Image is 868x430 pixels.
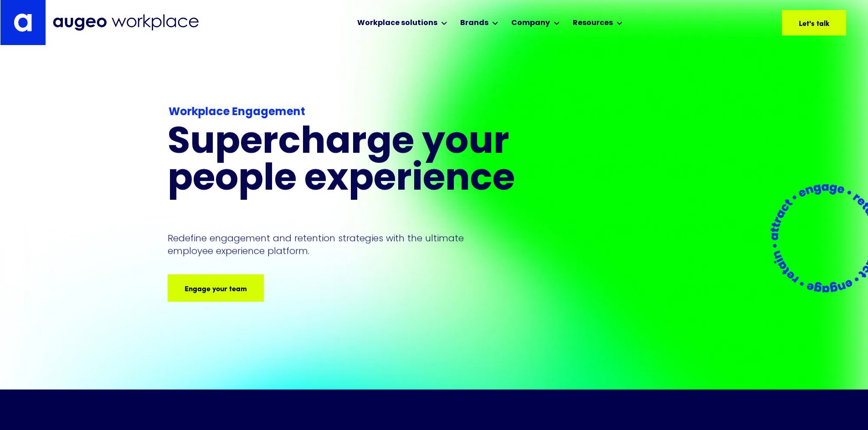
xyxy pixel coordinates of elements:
[168,104,560,121] div: Workplace Engagement
[168,232,481,257] p: Redefine engagement and retention strategies with the ultimate employee experience platform.
[782,10,846,35] a: Let's talk
[573,18,613,29] div: Resources
[460,18,488,29] div: Brands
[357,18,437,29] div: Workplace solutions
[168,274,264,302] a: Engage your team
[14,13,32,32] img: Augeo's "a" monogram decorative logo in white.
[511,18,550,29] div: Company
[53,14,199,31] img: Augeo Workplace business unit full logo in mignight blue.
[168,125,561,199] h1: Supercharge your people experience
